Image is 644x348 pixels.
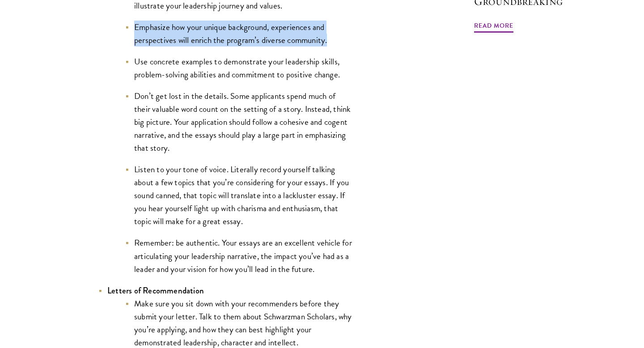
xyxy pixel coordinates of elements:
li: Emphasize how your unique background, experiences and perspectives will enrich the program’s dive... [125,21,353,47]
li: Remember: be authentic. Your essays are an excellent vehicle for articulating your leadership nar... [125,236,353,275]
strong: Letters of Recommendation [107,284,204,297]
li: Use concrete examples to demonstrate your leadership skills, problem-solving abilities and commit... [125,55,353,81]
span: Read More [474,20,513,34]
li: Listen to your tone of voice. Literally record yourself talking about a few topics that you’re co... [125,163,353,228]
li: Don’t get lost in the details. Some applicants spend much of their valuable word count on the set... [125,89,353,154]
